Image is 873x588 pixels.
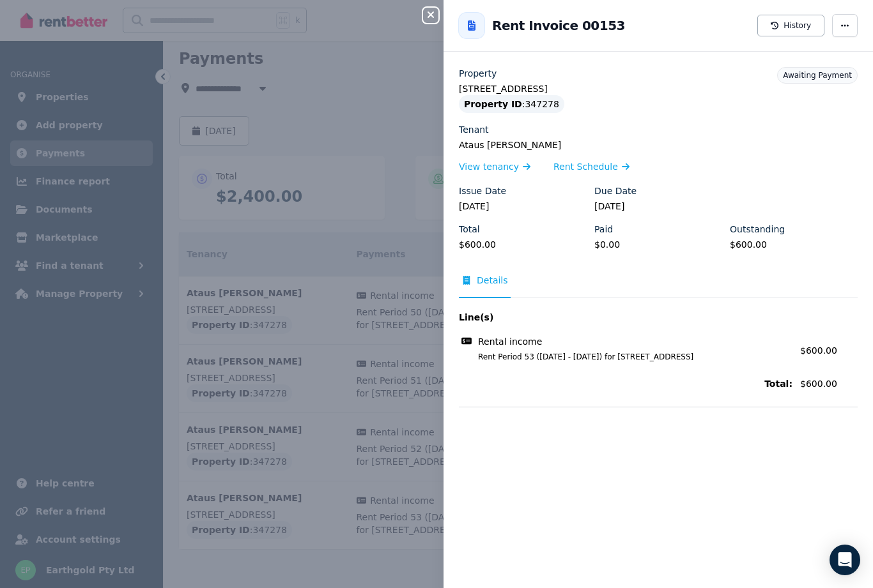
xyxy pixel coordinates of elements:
[459,238,587,251] legend: $600.00
[553,160,618,173] span: Rent Schedule
[459,377,792,390] span: Total:
[459,123,489,136] label: Tenant
[463,352,792,362] span: Rent Period 53 ([DATE] - [DATE]) for [STREET_ADDRESS]
[800,377,858,390] span: $600.00
[459,223,480,236] label: Total
[459,160,530,173] a: View tenancy
[730,238,858,251] legend: $600.00
[459,200,587,213] legend: [DATE]
[459,311,792,324] span: Line(s)
[594,200,722,213] legend: [DATE]
[830,545,860,575] div: Open Intercom Messenger
[594,223,613,236] label: Paid
[730,223,785,236] label: Outstanding
[459,139,858,151] legend: Ataus [PERSON_NAME]
[800,345,837,356] span: $600.00
[459,160,519,173] span: View tenancy
[459,274,858,298] nav: Tabs
[459,82,858,95] legend: [STREET_ADDRESS]
[459,67,497,80] label: Property
[478,335,542,348] span: Rental income
[757,15,824,36] button: History
[553,160,630,173] a: Rent Schedule
[594,238,722,251] legend: $0.00
[492,17,625,34] h2: Rent Invoice 00153
[464,98,522,110] span: Property ID
[594,185,637,197] label: Due Date
[459,185,506,197] label: Issue Date
[459,95,564,113] div: : 347278
[783,71,852,80] span: Awaiting Payment
[477,274,508,287] span: Details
